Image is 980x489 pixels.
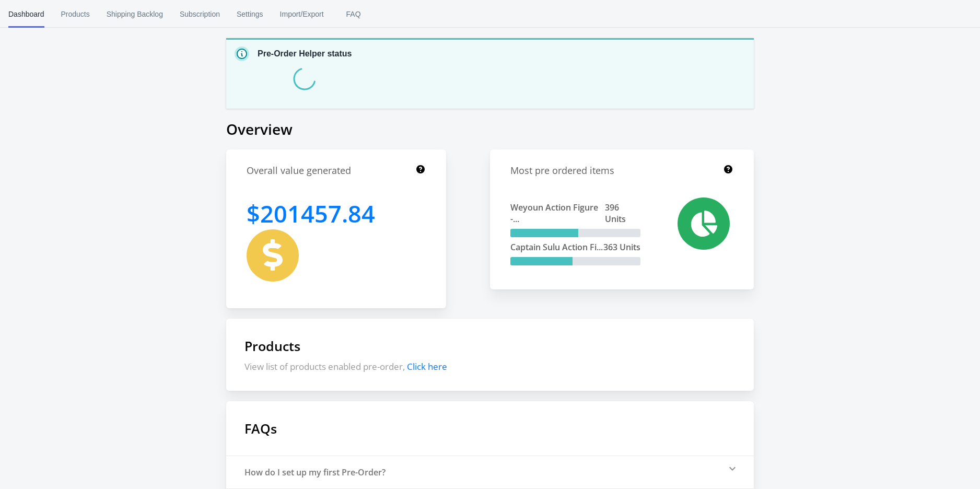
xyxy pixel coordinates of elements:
h1: Overall value generated [247,164,351,177]
span: Captain Sulu Action Fi... [510,241,603,253]
span: Settings [237,1,263,28]
span: $ [247,197,260,229]
span: Subscription [180,1,220,28]
p: View list of products enabled pre-order, [244,360,736,372]
span: Weyoun Action Figure -... [510,202,605,225]
span: 363 Units [603,241,640,253]
h1: FAQs [226,401,754,456]
span: FAQ [341,1,367,28]
h1: Overview [226,119,754,139]
span: Click here [407,360,447,372]
span: 396 Units [605,202,640,225]
div: How do I set up my first Pre-Order? [244,467,386,478]
h1: Products [244,337,736,355]
span: Dashboard [8,1,44,28]
h1: 201457.84 [247,197,375,229]
p: Pre-Order Helper status [258,48,352,60]
span: Import/Export [280,1,324,28]
span: Shipping Backlog [107,1,163,28]
span: Products [61,1,90,28]
h1: Most pre ordered items [510,164,614,177]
